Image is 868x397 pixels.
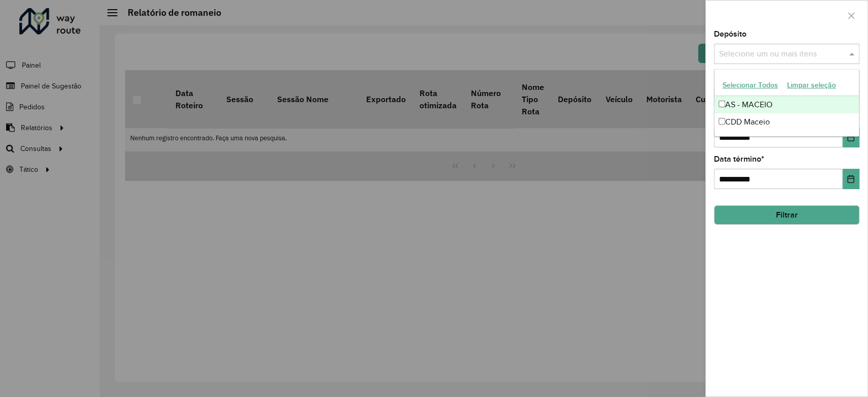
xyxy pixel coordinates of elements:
ng-dropdown-panel: Options list [714,69,859,137]
button: Choose Date [843,127,859,147]
button: Limpar seleção [783,77,841,93]
button: Filtrar [714,205,859,225]
label: Data término [714,153,764,165]
button: Selecionar Todos [718,77,783,93]
button: Choose Date [843,169,859,189]
div: AS - MACEIO [714,96,859,113]
label: Depósito [714,28,746,40]
div: CDD Maceio [714,113,859,131]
